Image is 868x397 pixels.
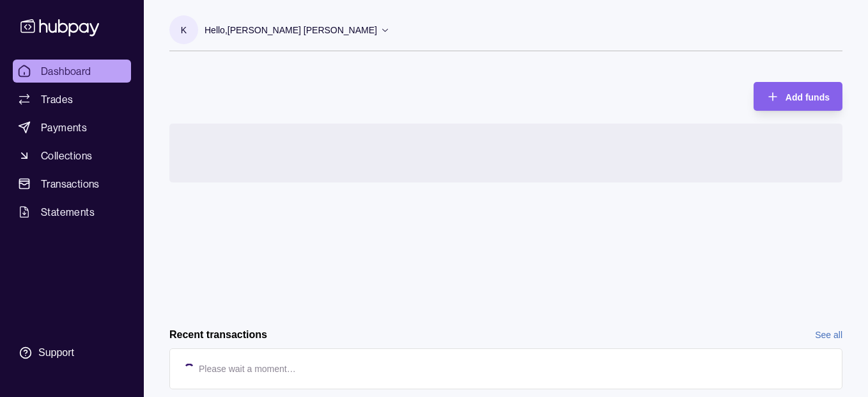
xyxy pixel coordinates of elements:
[41,120,87,135] span: Payments
[13,60,131,83] a: Dashboard
[13,172,131,195] a: Transactions
[13,88,131,111] a: Trades
[41,92,73,107] span: Trades
[38,346,74,360] div: Support
[13,200,131,223] a: Statements
[41,204,95,220] span: Statements
[169,328,267,342] h2: Recent transactions
[41,176,100,191] span: Transactions
[754,82,842,111] button: Add funds
[815,328,842,342] a: See all
[41,148,92,163] span: Collections
[205,23,377,37] p: Hello, [PERSON_NAME] [PERSON_NAME]
[13,116,131,139] a: Payments
[786,92,830,102] span: Add funds
[41,63,91,79] span: Dashboard
[13,144,131,167] a: Collections
[199,362,296,376] p: Please wait a moment…
[181,23,187,37] p: K
[13,339,131,366] a: Support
